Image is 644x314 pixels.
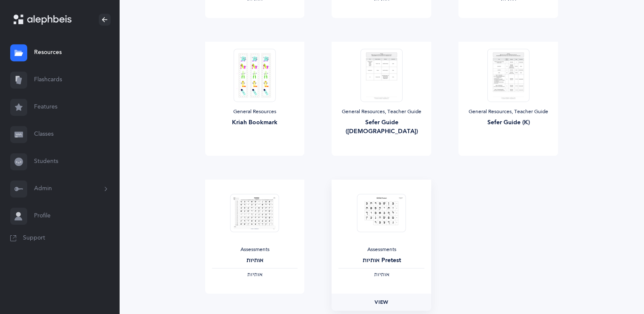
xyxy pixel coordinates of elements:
span: ‫אותיות‬ [247,271,262,277]
img: Test_Form_-_%D7%90%D7%95%D7%AA%D7%99%D7%95%D7%AA_thumbnail_1703568131.png [230,194,279,232]
a: View [332,294,431,311]
div: General Resources, Teacher Guide [465,108,551,115]
img: Sefer_Guide_-_Purple_-_Four_Year_Olds_thumbnail_1757597064.png [361,49,402,102]
div: Assessments [212,246,298,253]
img: Alephbeis_bookmarks_thumbnail_1613454458.png [234,49,275,102]
div: Sefer Guide (K) [465,118,551,127]
img: Sefer_Guide_-_Pink_-_Kindergarten_thumbnail_1757597249.png [487,49,529,102]
div: General Resources [212,108,298,115]
div: Kriah Bookmark [212,118,298,127]
div: Assessments [338,246,424,253]
span: View [375,298,388,306]
span: Support [23,234,45,243]
div: אותיות [212,256,298,265]
div: Sefer Guide ([DEMOGRAPHIC_DATA]) [338,118,424,136]
img: Test_Form_-_%D7%90%D7%95%D7%AA%D7%99%D7%95%D7%AA_Pretest_thumbnail_1703568182.png [357,194,406,232]
div: אותיות Pretest [338,256,424,265]
span: ‫אותיות‬ [374,271,389,277]
div: General Resources, Teacher Guide [338,108,424,115]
